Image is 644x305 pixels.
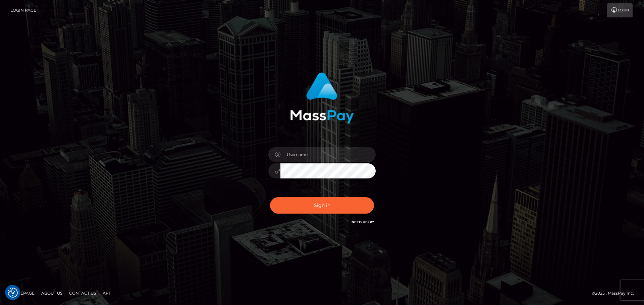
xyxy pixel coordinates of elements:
[100,288,113,298] a: API
[607,3,633,17] a: Login
[8,288,18,298] img: Revisit consent button
[592,290,639,297] div: © 2025 , MassPay Inc.
[270,197,374,214] button: Sign in
[280,147,376,162] input: Username...
[10,3,36,17] a: Login Page
[66,288,99,298] a: Contact Us
[39,288,65,298] a: About Us
[8,288,18,298] button: Consent Preferences
[352,220,374,224] a: Need Help?
[7,288,37,298] a: Homepage
[290,72,354,124] img: MassPay Login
